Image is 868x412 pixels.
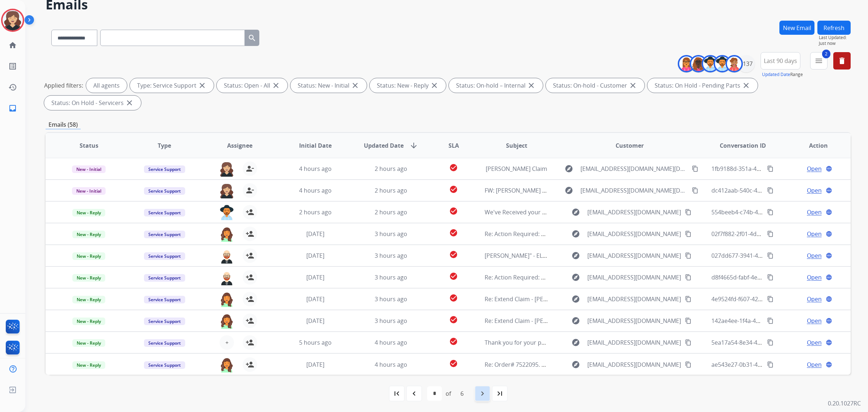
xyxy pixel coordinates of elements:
[449,315,458,324] mat-icon: check_circle
[685,361,692,368] mat-icon: content_copy
[8,83,17,92] mat-icon: history
[449,294,458,302] mat-icon: check_circle
[130,78,214,93] div: Type: Service Support
[495,389,504,398] mat-icon: last_page
[375,339,407,346] span: 4 hours ago
[826,231,832,237] mat-icon: language
[571,208,580,216] mat-icon: explore
[375,295,407,303] span: 3 hours ago
[449,163,458,172] mat-icon: check_circle
[826,318,832,324] mat-icon: language
[571,360,580,369] mat-icon: explore
[587,208,681,216] span: [EMAIL_ADDRESS][DOMAIN_NAME]
[762,72,790,77] button: Updated Date
[449,185,458,194] mat-icon: check_circle
[246,208,254,216] mat-icon: person_add
[826,274,832,281] mat-icon: language
[571,230,580,238] mat-icon: explore
[306,295,324,303] span: [DATE]
[807,164,822,173] span: Open
[711,317,822,325] span: 142ae4ee-1f4a-4460-9911-19aad411469b
[647,78,758,93] div: Status: On Hold - Pending Parts
[144,165,185,173] span: Service Support
[810,52,827,70] button: 2
[807,186,822,195] span: Open
[819,35,851,41] span: Last Updated:
[86,78,127,93] div: All agents
[767,187,774,194] mat-icon: content_copy
[485,339,625,346] span: Thank you for your purchase from Rad Power Bikes
[486,165,547,173] span: [PERSON_NAME] Claim
[767,231,774,237] mat-icon: content_copy
[767,274,774,281] mat-icon: content_copy
[246,273,254,282] mat-icon: person_add
[409,141,418,150] mat-icon: arrow_downward
[375,186,407,194] span: 2 hours ago
[449,207,458,215] mat-icon: check_circle
[817,21,851,35] button: Refresh
[227,141,252,150] span: Assignee
[692,187,698,194] mat-icon: content_copy
[144,339,185,347] span: Service Support
[485,317,723,325] span: Re: Extend Claim - [PERSON_NAME] - Claim ID: 61e5ad39-2d74-4431-8044-3d0781ba88b9
[392,389,401,398] mat-icon: first_page
[819,41,851,46] span: Just now
[449,228,458,237] mat-icon: check_circle
[485,273,767,281] span: Re: Action Required: You've been assigned a new service order: 814a7ca2-311b-4b5f-823c-6757d486cc97
[587,230,681,238] span: [EMAIL_ADDRESS][DOMAIN_NAME]
[375,361,407,369] span: 4 hours ago
[455,386,469,401] div: 6
[571,273,580,282] mat-icon: explore
[761,52,800,70] button: Last 90 days
[767,296,774,302] mat-icon: content_copy
[571,295,580,303] mat-icon: explore
[46,120,81,129] p: Emails (58)
[299,165,332,173] span: 4 hours ago
[807,251,822,260] span: Open
[685,296,692,302] mat-icon: content_copy
[144,274,185,282] span: Service Support
[485,230,767,238] span: Re: Action Required: You've been assigned a new service order: d195b446-fb00-4e64-99cf-8076878691d8
[807,295,822,303] span: Open
[711,339,823,346] span: 5ea17a54-8e34-4cbd-94e7-43b3110a8c1e
[246,251,254,260] mat-icon: person_add
[587,338,681,347] span: [EMAIL_ADDRESS][DOMAIN_NAME]
[364,141,404,150] span: Updated Date
[826,209,832,215] mat-icon: language
[485,186,613,194] span: FW: [PERSON_NAME] 089TACI300 PRJ002723970
[220,205,234,220] img: agent-avatar
[246,316,254,325] mat-icon: person_add
[299,339,332,346] span: 5 hours ago
[144,209,185,216] span: Service Support
[299,208,332,216] span: 2 hours ago
[711,208,822,216] span: 554beeb4-c74b-4caf-8dbe-71e82c8ad871
[306,317,324,325] span: [DATE]
[220,270,234,285] img: agent-avatar
[737,55,755,72] div: +137
[375,273,407,281] span: 3 hours ago
[720,141,766,150] span: Conversation ID
[72,165,106,173] span: New - Initial
[375,317,407,325] span: 3 hours ago
[44,96,141,110] div: Status: On Hold - Servicers
[144,252,185,260] span: Service Support
[220,248,234,264] img: agent-avatar
[72,296,105,303] span: New - Reply
[629,81,637,90] mat-icon: close
[144,187,185,195] span: Service Support
[826,339,832,346] mat-icon: language
[580,164,688,173] span: [EMAIL_ADDRESS][DOMAIN_NAME][DATE]
[246,186,254,195] mat-icon: person_remove
[587,316,681,325] span: [EMAIL_ADDRESS][DOMAIN_NAME]
[449,78,543,93] div: Status: On-hold – Internal
[370,78,446,93] div: Status: New - Reply
[220,314,234,329] img: agent-avatar
[838,56,846,65] mat-icon: delete
[220,161,234,177] img: agent-avatar
[767,209,774,215] mat-icon: content_copy
[72,318,105,325] span: New - Reply
[565,164,573,173] mat-icon: explore
[72,209,105,216] span: New - Reply
[430,81,439,90] mat-icon: close
[144,318,185,325] span: Service Support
